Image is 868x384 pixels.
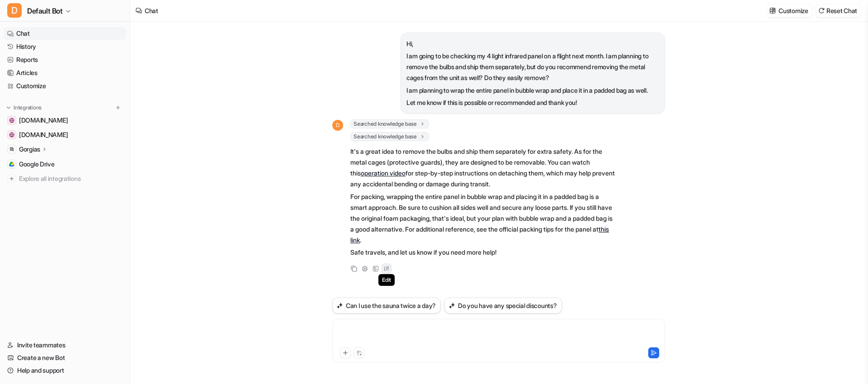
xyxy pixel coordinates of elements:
p: Safe travels, and let us know if you need more help! [350,247,615,258]
p: For packing, wrapping the entire panel in bubble wrap and placing it in a padded bag is a smart a... [350,191,615,246]
span: Google Drive [19,160,55,169]
button: Do you have any special discounts? [444,298,561,313]
a: operation video [361,169,406,177]
span: Explore all integrations [19,171,123,186]
button: Integrations [4,103,44,112]
img: help.sauna.space [9,118,14,123]
button: Can I use the sauna twice a day? [332,298,441,313]
span: Searched knowledge base [350,119,429,128]
a: History [4,40,126,53]
span: Default Bot [27,5,63,17]
img: menu_add.svg [115,104,121,111]
button: Customize [767,4,811,17]
p: I am going to be checking my 4 light infrared panel on a flight next month. I am planning to remo... [406,51,659,83]
img: Google Drive [9,161,14,167]
p: Integrations [14,104,42,111]
a: Explore all integrations [4,172,126,185]
p: I am planning to wrap the entire panel in bubble wrap and place it in a padded bag as well. [406,85,659,96]
span: [DOMAIN_NAME] [19,116,68,125]
a: help.sauna.space[DOMAIN_NAME] [4,114,126,127]
a: Articles [4,66,126,79]
p: Gorgias [19,145,40,154]
p: Customize [778,6,808,15]
span: D [332,120,343,131]
button: Reset Chat [816,4,861,17]
img: explore all integrations [7,174,16,183]
a: Customize [4,80,126,92]
a: Invite teammates [4,339,126,351]
img: Gorgias [9,147,14,152]
span: Edit [378,274,395,286]
img: reset [818,7,825,14]
span: D [7,3,22,18]
a: Reports [4,53,126,66]
a: Create a new Bot [4,351,126,364]
img: expand menu [5,104,12,111]
span: Searched knowledge base [350,132,429,141]
div: Chat [145,6,158,15]
a: sauna.space[DOMAIN_NAME] [4,128,126,141]
img: customize [769,7,776,14]
a: Help and support [4,364,126,377]
p: Let me know if this is possible or recommended and thank you! [406,97,659,108]
span: [DOMAIN_NAME] [19,130,68,139]
p: It's a great idea to remove the bulbs and ship them separately for extra safety. As for the metal... [350,146,615,190]
a: Google DriveGoogle Drive [4,158,126,171]
a: Chat [4,27,126,40]
img: sauna.space [9,132,14,137]
a: this link [350,225,609,244]
p: Hi, [406,38,659,49]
